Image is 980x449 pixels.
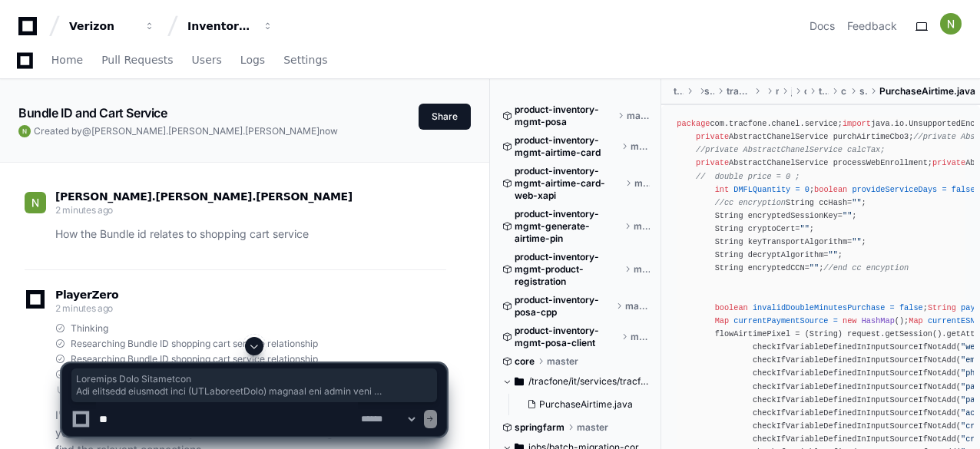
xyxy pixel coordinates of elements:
[828,250,837,259] span: ""
[677,119,710,128] span: package
[791,85,793,97] span: java
[795,185,800,194] span: =
[833,316,838,325] span: =
[696,132,729,141] span: private
[634,220,650,233] span: master
[715,316,729,325] span: Map
[704,85,714,97] span: services
[627,110,650,122] span: master
[82,125,91,137] span: @
[101,55,173,64] span: Pull Requests
[805,185,809,194] span: 0
[192,55,222,64] span: Users
[515,208,621,245] span: product-inventory-mgmt-generate-airtime-pin
[187,18,253,34] div: Inventory Management
[71,322,108,335] span: Thinking
[419,104,471,130] button: Share
[240,55,265,64] span: Logs
[952,185,975,194] span: false
[515,165,622,202] span: product-inventory-mgmt-airtime-card-web-xapi
[931,398,972,440] iframe: Open customer support
[852,185,937,194] span: provideServiceDays
[843,211,852,220] span: ""
[515,104,614,128] span: product-inventory-mgmt-posa
[55,302,113,314] span: 2 minutes ago
[852,237,861,246] span: ""
[823,263,909,272] span: //end cc encyption
[631,140,650,153] span: master
[814,185,847,194] span: boolean
[899,303,923,312] span: false
[515,294,613,319] span: product-inventory-posa-cpp
[940,13,962,35] img: ACg8ocIiWXJC7lEGJNqNt4FHmPVymFM05ITMeS-frqobA_m8IZ6TxA=s96-c
[819,85,829,97] span: tracfone
[55,190,353,203] span: [PERSON_NAME].[PERSON_NAME].[PERSON_NAME]
[515,325,618,349] span: product-inventory-mgmt-posa-client
[843,119,871,128] span: import
[55,290,118,299] span: PlayerZero
[76,373,432,398] span: Loremips Dolo Sitametcon Adi elitsedd eiusmodt inci (UTLaboreetDolo) magnaal eni admin veni quisn...
[55,226,446,243] p: How the Bundle id relates to shopping cart service
[101,43,173,78] a: Pull Requests
[804,85,806,97] span: com
[634,263,650,276] span: master
[34,125,338,137] span: Created by
[192,43,222,78] a: Users
[696,145,885,154] span: //private AbstractChanelService calcTax;
[674,85,684,97] span: tracfone
[51,43,83,78] a: Home
[91,125,319,137] span: [PERSON_NAME].[PERSON_NAME].[PERSON_NAME]
[809,263,819,272] span: ""
[928,303,956,312] span: String
[727,85,752,97] span: tracfone-chanel
[733,316,828,325] span: currentPaymentSource
[715,303,748,312] span: boolean
[51,55,83,64] span: Home
[18,105,167,121] app-text-character-animate: Bundle ID and Cart Service
[862,316,895,325] span: HashMap
[240,43,265,78] a: Logs
[696,172,800,181] span: // double price = 0 ;
[283,43,327,78] a: Settings
[879,85,975,97] span: PurchaseAirtime.java
[776,85,779,97] span: main
[841,85,847,97] span: chanel
[696,158,729,167] span: private
[753,303,886,312] span: invalidDoubleMinutesPurchase
[63,12,161,40] button: Verizon
[25,192,46,213] img: ACg8ocIiWXJC7lEGJNqNt4FHmPVymFM05ITMeS-frqobA_m8IZ6TxA=s96-c
[800,224,809,233] span: ""
[625,300,650,312] span: master
[909,316,922,325] span: Map
[515,134,618,159] span: product-inventory-mgmt-airtime-card
[18,125,31,137] img: ACg8ocIiWXJC7lEGJNqNt4FHmPVymFM05ITMeS-frqobA_m8IZ6TxA=s96-c
[515,251,621,288] span: product-inventory-mgmt-product-registration
[928,316,975,325] span: currentESN
[715,185,729,194] span: int
[932,158,965,167] span: private
[69,18,135,34] div: Verizon
[55,204,113,216] span: 2 minutes ago
[847,18,897,34] button: Feedback
[283,55,327,64] span: Settings
[859,85,867,97] span: service
[733,185,790,194] span: DMFLQuantity
[942,185,946,194] span: =
[852,198,861,207] span: ""
[319,125,338,137] span: now
[631,331,651,343] span: master
[890,303,895,312] span: =
[181,12,280,40] button: Inventory Management
[843,316,856,325] span: new
[634,177,650,190] span: master
[809,18,835,34] a: Docs
[715,198,786,207] span: //cc encryption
